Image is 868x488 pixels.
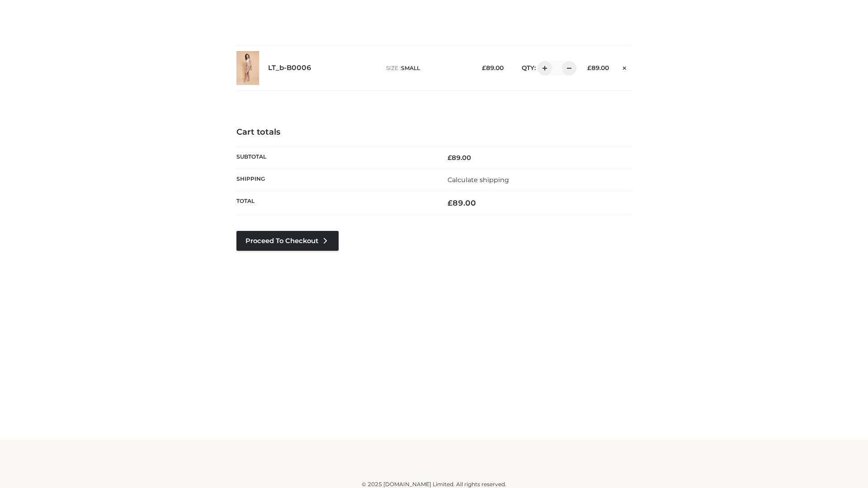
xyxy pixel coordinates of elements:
bdi: 89.00 [482,64,504,71]
a: Remove this item [618,61,632,73]
th: Shipping [236,169,434,191]
div: QTY: [513,61,573,75]
span: SMALL [401,65,420,71]
bdi: 89.00 [448,198,476,207]
span: £ [587,64,591,71]
a: Calculate shipping [448,176,509,184]
h4: Cart totals [236,127,632,137]
img: LT_b-B0006 - SMALL [236,51,259,85]
span: £ [448,198,453,207]
bdi: 89.00 [587,64,609,71]
a: LT_b-B0006 [268,64,311,72]
span: £ [482,64,486,71]
th: Total [236,191,434,215]
bdi: 89.00 [448,154,471,162]
a: Proceed to Checkout [236,231,339,251]
th: Subtotal [236,146,434,169]
p: size : [386,64,468,72]
span: £ [448,154,452,162]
